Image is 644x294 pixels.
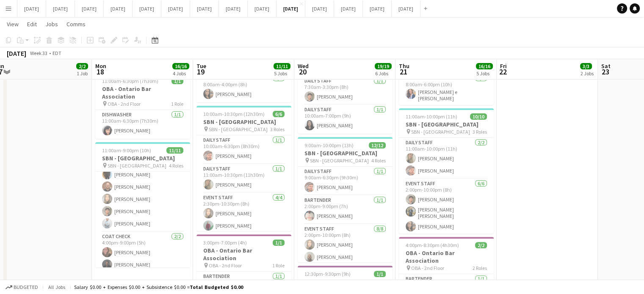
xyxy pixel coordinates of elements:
h3: OBA - Ontario Bar Association [196,247,291,262]
app-card-role: Event Staff4/42:30pm-10:30pm (8h)[PERSON_NAME][PERSON_NAME] [196,193,291,258]
span: 3 Roles [473,129,487,135]
h3: OBA - Ontario Bar Association [95,85,190,100]
span: Fri [500,62,507,70]
span: Week 33 [28,50,49,56]
app-job-card: 11:00am-10:00pm (11h)10/10SBN - [GEOGRAPHIC_DATA] SBN - [GEOGRAPHIC_DATA]3 RolesDaily Staff2/211:... [399,108,494,234]
span: 1/1 [273,239,285,246]
app-job-card: 11:00am-6:30pm (7h30m)1/1OBA - Ontario Bar Association OBA - 2nd Floor1 RoleDishwasher1/111:00am-... [95,73,190,139]
app-card-role: Coat Check2/24:00pm-9:00pm (5h)[PERSON_NAME][PERSON_NAME] [95,232,190,273]
button: [DATE] [219,0,248,17]
span: OBA - 2nd Floor [411,265,444,271]
span: 11:00am-6:30pm (7h30m) [102,78,158,84]
span: Sat [601,62,611,70]
app-job-card: 10:00am-10:30pm (12h30m)6/6SBN - [GEOGRAPHIC_DATA] SBN - [GEOGRAPHIC_DATA]3 RolesDaily Staff1/110... [196,106,291,231]
h3: SBN - [GEOGRAPHIC_DATA] [298,149,392,157]
span: 4 Roles [371,157,386,164]
span: 16/16 [476,63,493,69]
span: 2 Roles [473,265,487,271]
h3: SBN - [GEOGRAPHIC_DATA] [399,121,494,128]
div: 1 Job [77,70,88,77]
span: 3 Roles [270,126,285,132]
button: [DATE] [305,0,334,17]
app-card-role: Daily Staff1/17:30am-3:30pm (8h)[PERSON_NAME] [298,76,392,105]
button: [DATE] [334,0,363,17]
app-card-role: [PERSON_NAME] e [PERSON_NAME][PERSON_NAME] [PERSON_NAME][PERSON_NAME][PERSON_NAME][PERSON_NAME][P... [95,124,190,232]
span: 21 [398,67,409,77]
div: 4 Jobs [173,70,189,77]
app-card-role: Daily Staff2/211:00am-10:00pm (11h)[PERSON_NAME][PERSON_NAME] [399,138,494,179]
div: 5 Jobs [476,70,492,77]
button: [DATE] [248,0,276,17]
app-card-role: Event Staff6/62:00pm-10:00pm (8h)[PERSON_NAME][PERSON_NAME] [PERSON_NAME][PERSON_NAME] [399,179,494,274]
button: [DATE] [133,0,161,17]
span: 3/3 [580,63,592,69]
span: 1/1 [374,271,386,277]
h3: OBA - Ontario Bar Association [298,278,392,293]
span: 11:00am-10:00pm (11h) [406,113,457,120]
span: Comms [66,20,86,28]
span: Thu [399,62,409,70]
span: OBA - 2nd Floor [108,101,141,107]
div: 6 Jobs [375,70,391,77]
span: 11:00am-9:00pm (10h) [102,147,151,154]
span: 12/12 [369,142,386,148]
app-card-role: Daily Staff1/18:00am-6:00pm (10h)[PERSON_NAME] e [PERSON_NAME] [399,74,494,105]
div: [DATE] [7,49,26,58]
div: Salary $0.00 + Expenses $0.00 + Subsistence $0.00 = [74,284,243,290]
span: 10:00am-10:30pm (12h30m) [203,111,265,117]
span: SBN - [GEOGRAPHIC_DATA] [310,157,369,164]
span: 11/11 [274,63,290,69]
span: 1 Role [171,101,183,107]
span: 9:00am-10:00pm (13h) [304,142,354,148]
span: 10/10 [470,113,487,120]
button: [DATE] [276,0,305,17]
span: Total Budgeted $0.00 [190,284,243,290]
span: 2/2 [76,63,88,69]
button: [DATE] [363,0,392,17]
span: 4:00pm-8:30pm (4h30m) [406,242,459,248]
span: All jobs [47,284,67,290]
app-card-role: Daily Staff1/110:00am-6:30pm (8h30m)[PERSON_NAME] [196,135,291,164]
button: [DATE] [46,0,75,17]
h3: SBN - [GEOGRAPHIC_DATA] [95,154,190,162]
a: Edit [24,19,40,30]
span: Mon [95,62,106,70]
button: [DATE] [190,0,219,17]
button: [DATE] [75,0,104,17]
button: [DATE] [392,0,420,17]
app-card-role: Bartender1/12:00pm-9:00pm (7h)[PERSON_NAME] [298,195,392,224]
button: [DATE] [17,0,46,17]
span: 22 [499,67,507,77]
span: SBN - [GEOGRAPHIC_DATA] [209,126,268,132]
app-card-role: Daily Staff1/110:00am-7:00pm (9h)[PERSON_NAME] [298,105,392,134]
span: 3:00pm-7:00pm (4h) [203,239,247,246]
app-card-role: Daily Staff1/19:00am-6:30pm (9h30m)[PERSON_NAME] [298,167,392,195]
app-job-card: 11:00am-9:00pm (10h)11/11SBN - [GEOGRAPHIC_DATA] SBN - [GEOGRAPHIC_DATA]4 Roles[PERSON_NAME] e [P... [95,142,190,267]
span: 12:30pm-9:30pm (9h) [304,271,351,277]
button: [DATE] [104,0,133,17]
a: Comms [63,19,89,30]
span: 2/2 [475,242,487,248]
span: Budgeted [14,284,38,290]
span: Wed [298,62,309,70]
span: View [7,20,19,28]
div: 9:00am-10:00pm (13h)12/12SBN - [GEOGRAPHIC_DATA] SBN - [GEOGRAPHIC_DATA]4 RolesDaily Staff1/19:00... [298,137,392,262]
span: Edit [27,20,37,28]
span: SBN - [GEOGRAPHIC_DATA] [108,162,166,169]
a: View [3,19,22,30]
app-card-role: Dishwasher1/111:00am-6:30pm (7h30m)[PERSON_NAME] [95,110,190,139]
span: 23 [600,67,611,77]
span: 19 [195,67,206,77]
span: SBN - [GEOGRAPHIC_DATA] [411,129,470,135]
span: 16/16 [172,63,189,69]
span: 1/1 [171,78,183,84]
a: Jobs [42,19,61,30]
span: OBA - 2nd Floor [209,262,242,269]
div: 2 Jobs [580,70,594,77]
span: 1 Role [272,262,285,269]
span: Jobs [45,20,58,28]
div: 5 Jobs [274,70,290,77]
